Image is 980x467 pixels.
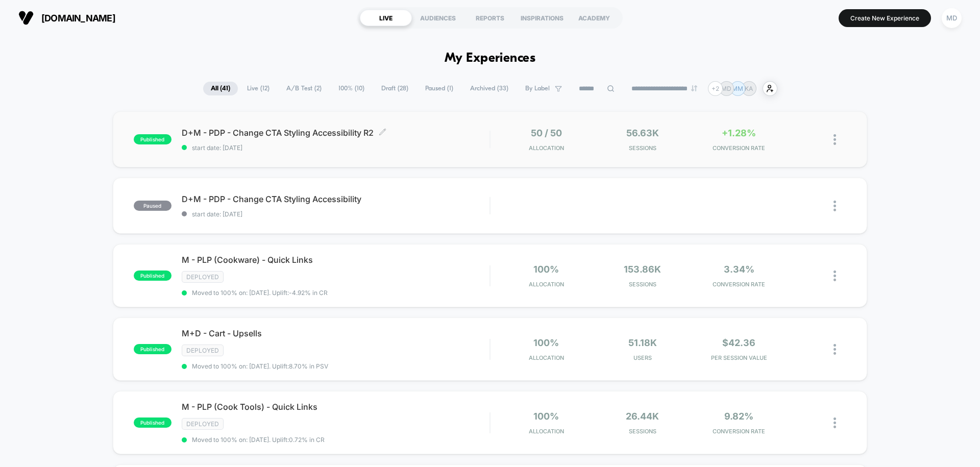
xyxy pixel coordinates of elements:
[834,417,836,428] img: close
[693,428,785,435] span: CONVERSION RATE
[745,85,753,92] p: KA
[15,10,118,26] button: [DOMAIN_NAME]
[182,128,489,138] span: D+M - PDP - Change CTA Styling Accessibility R2
[239,82,277,95] span: Live ( 12 )
[533,264,559,275] span: 100%
[192,362,328,370] span: Moved to 100% on: [DATE] . Uplift: 8.70% in PSV
[418,82,461,95] span: Paused ( 1 )
[529,281,564,288] span: Allocation
[182,271,224,283] span: Deployed
[525,85,550,92] span: By Label
[412,10,464,26] div: AUDIENCES
[693,281,785,288] span: CONVERSION RATE
[722,337,755,348] span: $42.36
[942,8,962,28] div: MD
[722,128,756,138] span: +1.28%
[529,144,564,152] span: Allocation
[708,81,723,96] div: + 2
[182,328,489,338] span: M+D - Cart - Upsells
[374,82,416,95] span: Draft ( 28 )
[693,354,785,361] span: PER SESSION VALUE
[834,344,836,355] img: close
[360,10,412,26] div: LIVE
[192,436,325,444] span: Moved to 100% on: [DATE] . Uplift: 0.72% in CR
[182,210,489,218] span: start date: [DATE]
[529,354,564,361] span: Allocation
[693,144,785,152] span: CONVERSION RATE
[462,82,516,95] span: Archived ( 33 )
[134,417,171,428] span: published
[41,13,115,23] span: [DOMAIN_NAME]
[134,271,171,281] span: published
[732,85,743,92] p: MM
[834,201,836,211] img: close
[839,9,931,27] button: Create New Experience
[626,128,659,138] span: 56.63k
[182,402,489,412] span: M - PLP (Cook Tools) - Quick Links
[834,271,836,281] img: close
[182,255,489,265] span: M - PLP (Cookware) - Quick Links
[834,134,836,145] img: close
[331,82,372,95] span: 100% ( 10 )
[533,411,559,422] span: 100%
[279,82,329,95] span: A/B Test ( 2 )
[134,201,171,211] span: paused
[533,337,559,348] span: 100%
[939,8,965,29] button: MD
[529,428,564,435] span: Allocation
[724,411,753,422] span: 9.82%
[182,194,489,204] span: D+M - PDP - Change CTA Styling Accessibility
[134,134,171,144] span: published
[134,344,171,354] span: published
[721,85,731,92] p: MD
[516,10,568,26] div: INSPIRATIONS
[597,354,689,361] span: Users
[18,10,34,26] img: Visually logo
[628,337,657,348] span: 51.18k
[597,428,689,435] span: Sessions
[597,281,689,288] span: Sessions
[568,10,620,26] div: ACADEMY
[724,264,754,275] span: 3.34%
[445,51,536,66] h1: My Experiences
[182,418,224,430] span: Deployed
[624,264,661,275] span: 153.86k
[691,85,697,91] img: end
[192,289,328,297] span: Moved to 100% on: [DATE] . Uplift: -4.92% in CR
[597,144,689,152] span: Sessions
[626,411,659,422] span: 26.44k
[531,128,562,138] span: 50 / 50
[203,82,238,95] span: All ( 41 )
[464,10,516,26] div: REPORTS
[182,345,224,356] span: Deployed
[182,144,489,152] span: start date: [DATE]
